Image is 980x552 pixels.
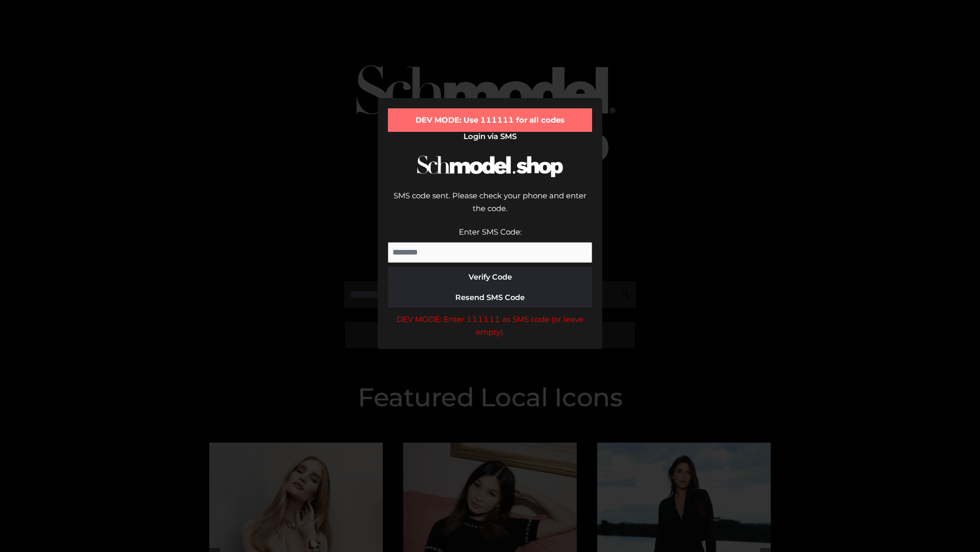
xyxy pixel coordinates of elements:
[413,146,567,187] img: Schmodel Logo
[388,287,592,308] button: Resend SMS Code
[388,108,592,132] div: DEV MODE: Use 111111 for all codes
[388,132,592,141] h2: Login via SMS
[459,227,522,237] label: Enter SMS Code:
[388,267,592,287] button: Verify Code
[388,313,592,339] div: DEV MODE: Enter 111111 as SMS code (or leave empty).
[388,189,592,225] div: SMS code sent. Please check your phone and enter the code.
